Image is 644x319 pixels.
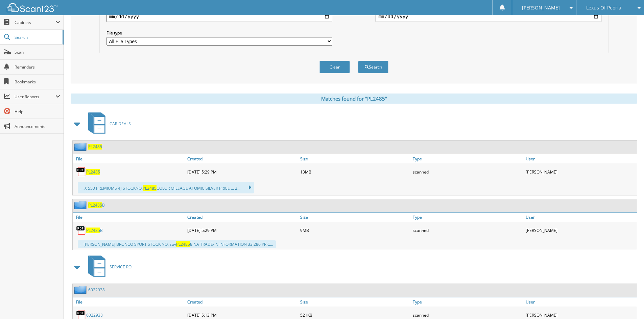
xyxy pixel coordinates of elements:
div: scanned [411,223,524,237]
img: folder2.png [74,201,88,209]
a: Created [186,213,299,222]
a: Size [299,213,411,222]
iframe: Chat Widget [610,287,644,319]
span: PL2485 [86,228,100,233]
div: [DATE] 5:29 PM [186,165,299,179]
a: File [73,154,186,163]
a: Created [186,154,299,163]
a: PL2485 [88,144,102,150]
a: PL2485B [88,202,105,208]
span: Reminders [15,64,60,70]
img: PDF.png [76,225,86,235]
span: PL2485 [176,241,190,247]
div: ...[PERSON_NAME] BRONCO SPORT STOCK NO. suv 8 NA TRADE-IN INFORMATION 33,286 PRIC... [78,240,276,248]
a: Type [411,213,524,222]
div: ... X 550 PREMIUMS 4] STOCKNO. COLOR MILEAGE ATOMIC SILVER PRICE ... 2... [78,182,254,193]
span: Lexus Of Peoria [586,6,621,10]
a: File [73,297,186,307]
div: [DATE] 5:29 PM [186,223,299,237]
span: Search [15,34,59,40]
span: [PERSON_NAME] [522,6,560,10]
div: Matches found for "PL2485" [71,94,637,104]
span: CAR DEALS [110,121,131,127]
span: SERVICE RO [110,264,132,270]
span: Bookmarks [15,79,60,85]
input: start [106,11,332,22]
input: end [376,11,601,22]
a: CAR DEALS [84,110,131,137]
span: Help [15,109,60,114]
a: Size [299,297,411,307]
a: User [524,154,637,163]
div: 13MB [299,165,411,179]
span: User Reports [15,94,55,100]
a: User [524,297,637,307]
a: 6022938 [88,287,105,293]
a: File [73,213,186,222]
div: scanned [411,165,524,179]
label: File type [106,30,332,36]
a: PL2485 [86,169,100,175]
a: Type [411,297,524,307]
div: [PERSON_NAME] [524,223,637,237]
a: Created [186,297,299,307]
img: folder2.png [74,286,88,294]
img: scan123-logo-white.svg [7,3,57,12]
a: 6022938 [86,312,103,318]
a: Type [411,154,524,163]
button: Search [358,61,388,73]
img: folder2.png [74,142,88,151]
div: [PERSON_NAME] [524,165,637,179]
span: Cabinets [15,20,55,25]
a: PL2485B [86,228,103,233]
span: PL2485 [88,202,102,208]
a: SERVICE RO [84,254,132,280]
span: Announcements [15,124,60,129]
button: Clear [319,61,350,73]
span: PL2485 [143,185,157,191]
img: PDF.png [76,167,86,177]
span: Scan [15,49,60,55]
div: 9MB [299,223,411,237]
a: User [524,213,637,222]
a: Size [299,154,411,163]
